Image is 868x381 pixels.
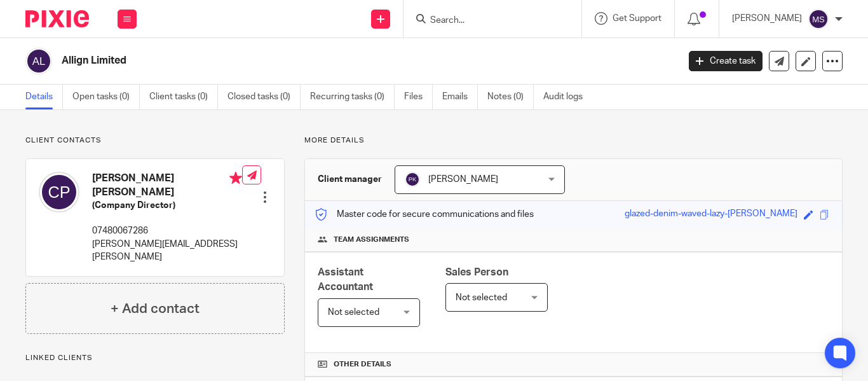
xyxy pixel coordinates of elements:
[229,172,242,184] i: Primary
[318,267,373,292] span: Assistant Accountant
[487,85,534,109] a: Notes (0)
[543,85,592,109] a: Audit logs
[92,199,242,212] h5: (Company Director)
[25,135,285,146] p: Client contacts
[334,359,391,370] span: Other details
[72,85,140,109] a: Open tasks (0)
[25,353,285,363] p: Linked clients
[318,173,382,186] h3: Client manager
[328,308,379,317] span: Not selected
[689,51,763,71] a: Create task
[442,85,478,109] a: Emails
[25,85,63,109] a: Details
[62,54,548,67] h2: Allign Limited
[92,238,242,264] p: [PERSON_NAME][EMAIL_ADDRESS][PERSON_NAME]
[25,48,52,74] img: svg%3E
[92,172,242,199] h4: [PERSON_NAME] [PERSON_NAME]
[334,235,409,245] span: Team assignments
[732,12,802,25] p: [PERSON_NAME]
[625,207,797,222] div: glazed-denim-waved-lazy-[PERSON_NAME]
[111,299,200,319] h4: + Add contact
[613,14,661,23] span: Get Support
[25,10,89,27] img: Pixie
[39,172,79,212] img: svg%3E
[428,175,498,184] span: [PERSON_NAME]
[429,15,543,27] input: Search
[445,267,508,277] span: Sales Person
[405,172,420,187] img: svg%3E
[315,208,534,221] p: Master code for secure communications and files
[227,85,301,109] a: Closed tasks (0)
[808,9,829,29] img: svg%3E
[456,293,507,302] span: Not selected
[404,85,433,109] a: Files
[92,225,242,237] p: 07480067286
[310,85,395,109] a: Recurring tasks (0)
[304,135,843,146] p: More details
[149,85,218,109] a: Client tasks (0)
